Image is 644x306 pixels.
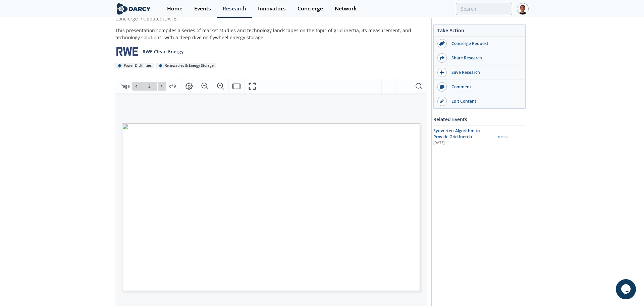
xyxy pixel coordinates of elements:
[115,27,427,41] div: This presentation compiles a series of market studies and technology landscapes on the topic of g...
[447,69,522,75] div: Save Research
[115,15,427,22] div: Concierge Updated [DATE]
[447,55,522,61] div: Share Research
[433,140,493,146] div: [DATE]
[298,6,323,11] div: Concierge
[497,131,509,143] img: Synvertec
[434,27,525,37] div: Take Action
[335,6,357,11] div: Network
[194,6,211,11] div: Events
[143,48,184,55] p: RWE Clean Energy
[156,63,216,69] div: Renewables & Energy Storage
[433,128,480,140] span: Synvertec: Algorithm to Provide Grid Inertia
[115,63,154,69] div: Power & Utilities
[433,128,526,146] a: Synvertec: Algorithm to Provide Grid Inertia [DATE] Synvertec
[447,84,522,90] div: Comment
[167,6,182,11] div: Home
[434,94,525,108] a: Edit Content
[139,15,143,22] span: •
[447,98,522,104] div: Edit Content
[258,6,286,11] div: Innovators
[616,279,637,299] iframe: chat widget
[517,3,529,15] img: Profile
[456,3,512,15] input: Advanced Search
[447,41,522,47] div: Concierge Request
[223,6,246,11] div: Research
[115,3,152,15] img: logo-wide.svg
[433,113,526,125] div: Related Events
